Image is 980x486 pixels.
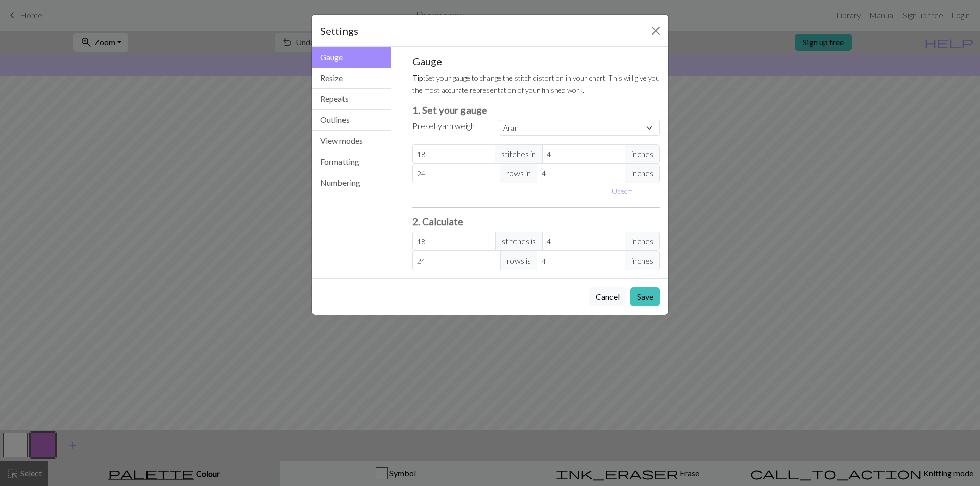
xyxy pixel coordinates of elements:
button: Gauge [312,47,391,68]
h5: Settings [320,23,358,38]
span: rows is [500,251,537,270]
span: rows in [500,164,537,183]
button: Save [630,287,660,306]
h5: Gauge [412,55,660,67]
span: inches [625,251,660,270]
span: inches [625,144,660,164]
button: Formatting [312,151,391,172]
button: View modes [312,131,391,151]
h3: 2. Calculate [412,216,660,227]
span: inches [625,232,660,251]
button: Repeats [312,89,391,110]
label: Preset yarn weight [412,120,478,132]
button: Close [648,22,664,39]
button: Outlines [312,110,391,131]
button: Resize [312,68,391,89]
h3: 1. Set your gauge [412,104,660,116]
small: Set your gauge to change the stitch distortion in your chart. This will give you the most accurat... [412,73,660,94]
button: Cancel [589,287,626,306]
button: Numbering [312,172,391,193]
span: stitches is [495,232,543,251]
button: Usecm [607,183,638,199]
strong: Tip: [412,73,425,82]
span: stitches in [495,144,543,164]
span: inches [625,164,660,183]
